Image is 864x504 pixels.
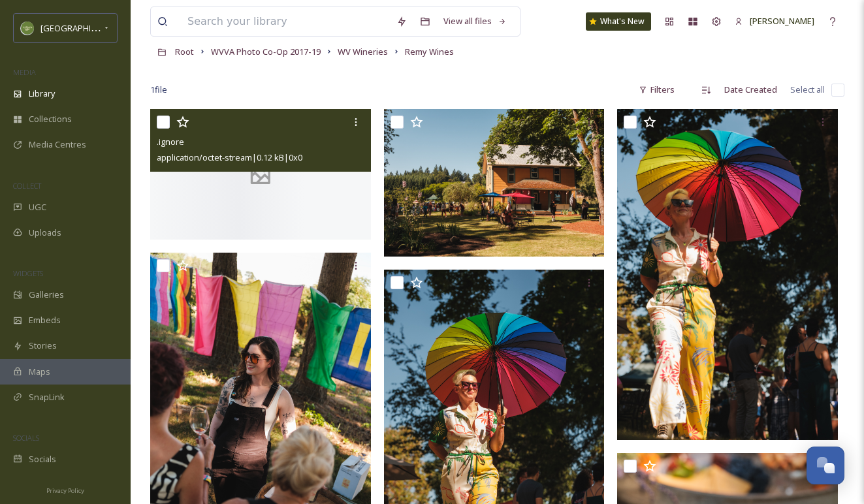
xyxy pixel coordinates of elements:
input: Search your library [181,7,390,36]
span: MEDIA [13,67,36,77]
span: Media Centres [29,138,86,151]
div: Filters [632,77,681,102]
span: Privacy Policy [46,486,84,495]
span: WIDGETS [13,268,43,278]
a: What's New [586,12,651,31]
button: Open Chat [807,447,844,484]
span: Uploads [29,227,61,239]
a: WVVA Photo Co-Op 2017-19 [211,44,321,59]
span: Select all [790,84,825,96]
a: Root [175,44,194,59]
span: application/octet-stream | 0.12 kB | 0 x 0 [157,151,302,163]
span: COLLECT [13,181,41,191]
span: SnapLink [29,391,65,403]
span: Embeds [29,314,61,326]
span: Library [29,87,55,100]
img: images.png [21,22,34,35]
a: WV Wineries [338,44,388,59]
a: View all files [437,8,513,34]
a: [PERSON_NAME] [728,8,821,34]
span: Stories [29,339,57,352]
span: Galleries [29,289,64,301]
div: Date Created [718,77,784,102]
span: [GEOGRAPHIC_DATA] [40,22,123,34]
span: UGC [29,201,46,213]
span: Root [175,46,194,57]
span: Collections [29,113,72,125]
span: Remy Wines [405,46,454,57]
span: Socials [29,453,56,465]
img: QueerWineFest-85.jpg [617,109,838,440]
a: Remy Wines [405,44,454,59]
span: WVVA Photo Co-Op 2017-19 [211,46,321,57]
span: .ignore [157,136,184,148]
span: SOCIALS [13,433,39,443]
span: WV Wineries [338,46,388,57]
a: Privacy Policy [46,482,84,497]
span: 1 file [150,84,167,96]
span: Maps [29,366,50,378]
span: [PERSON_NAME] [750,15,814,27]
img: QueerWineFest-128.jpg [384,109,605,256]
